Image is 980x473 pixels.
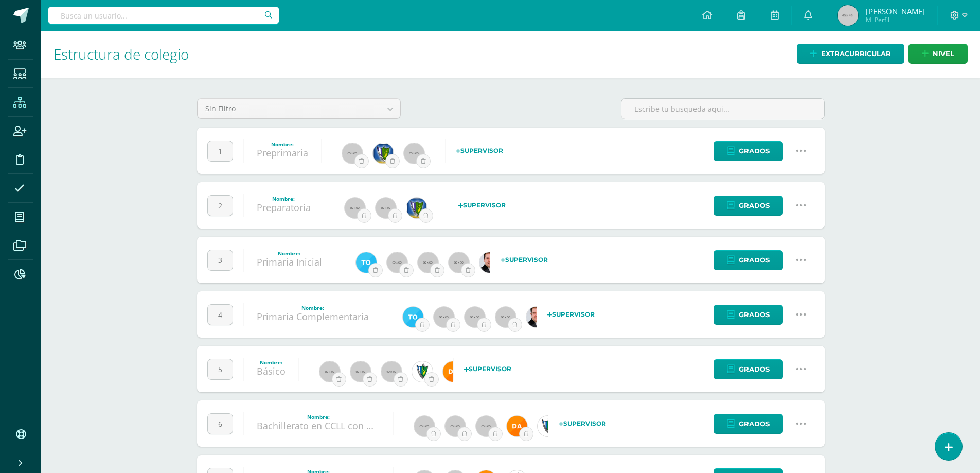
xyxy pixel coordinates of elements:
a: Grados [714,250,783,270]
strong: Supervisor [501,256,548,264]
a: Grados [714,196,783,216]
strong: Nombre: [271,141,294,148]
strong: Nombre: [260,359,282,366]
img: 60x60 [342,143,363,164]
img: fc224351b503ff6b3b614368b6a8a356.png [373,143,394,164]
a: Preparatoria [257,201,311,214]
span: Grados [739,196,770,215]
span: [PERSON_NAME] [866,6,925,16]
img: 57933e79c0f622885edf5cfea874362b.png [479,252,500,273]
a: nivel [908,44,968,64]
a: Extracurricular [797,44,904,64]
img: f9d34ca01e392badc01b6cd8c48cabbd.png [507,416,527,436]
a: Primaria Complementaria [257,310,369,323]
strong: Supervisor [458,201,506,209]
img: 60x60 [434,307,454,327]
span: Grados [739,142,770,161]
img: 60x60 [319,361,340,382]
strong: Nombre: [301,304,324,311]
img: 45x45 [838,5,858,26]
img: 60x60 [449,252,469,273]
img: fc224351b503ff6b3b614368b6a8a356.png [406,198,427,218]
a: Grados [714,414,783,434]
img: 60x60 [381,361,402,382]
a: Grados [714,359,783,379]
span: Grados [739,251,770,270]
img: 60x60 [445,416,466,436]
a: Básico [257,365,286,377]
img: b443593e54be9a207a1f0dd7dc6ff219.png [356,252,377,273]
a: Grados [714,141,783,161]
img: 60x60 [418,252,438,273]
img: 60x60 [350,361,371,382]
img: 9f174a157161b4ddbe12118a61fed988.png [412,361,433,382]
a: Preprimaria [257,147,308,159]
strong: Supervisor [456,147,503,154]
strong: Nombre: [272,195,295,202]
span: Mi Perfil [866,15,925,24]
span: Grados [739,305,770,324]
img: 60x60 [414,416,435,436]
input: Busca un usuario... [48,7,279,24]
span: Estructura de colegio [54,44,189,64]
span: nivel [933,44,954,63]
img: 60x60 [387,252,407,273]
img: 60x60 [495,307,516,327]
img: 60x60 [404,143,424,164]
img: f9d34ca01e392badc01b6cd8c48cabbd.png [443,361,464,382]
strong: Supervisor [547,310,595,318]
span: Extracurricular [821,44,891,63]
img: 60x60 [465,307,485,327]
img: b443593e54be9a207a1f0dd7dc6ff219.png [403,307,423,327]
a: Primaria Inicial [257,256,322,268]
img: 57933e79c0f622885edf5cfea874362b.png [526,307,547,327]
img: 60x60 [376,198,396,218]
span: Grados [739,414,770,433]
strong: Nombre: [278,250,300,257]
a: Grados [714,305,783,325]
span: Sin Filtro [205,99,373,118]
input: Escribe tu busqueda aqui... [621,99,824,119]
span: Grados [739,360,770,379]
strong: Supervisor [464,365,511,373]
a: Sin Filtro [198,99,400,118]
img: 9f174a157161b4ddbe12118a61fed988.png [538,416,558,436]
a: Bachillerato en CCLL con Orientación en Computación [257,419,491,432]
img: 60x60 [345,198,365,218]
strong: Nombre: [307,413,330,421]
strong: Supervisor [559,419,606,427]
img: 60x60 [476,416,496,436]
